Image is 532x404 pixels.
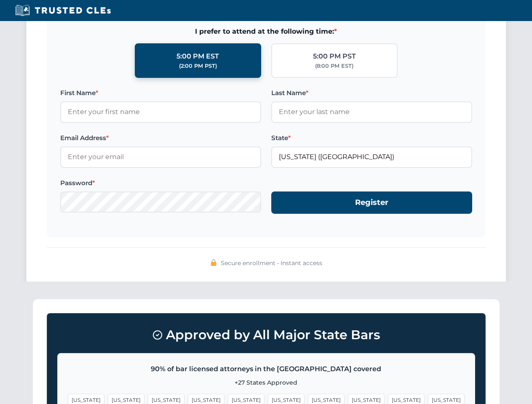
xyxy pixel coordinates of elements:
[271,191,472,214] button: Register
[60,26,472,37] span: I prefer to attend at the following time:
[315,62,353,70] div: (8:00 PM EST)
[271,146,472,167] input: Florida (FL)
[60,178,261,188] label: Password
[60,146,261,167] input: Enter your email
[313,51,356,62] div: 5:00 PM PST
[210,259,217,266] img: 🔒
[179,62,217,70] div: (2:00 PM PST)
[60,88,261,98] label: First Name
[60,101,261,122] input: Enter your first name
[13,4,113,17] img: Trusted CLEs
[271,133,472,143] label: State
[176,51,219,62] div: 5:00 PM EST
[60,133,261,143] label: Email Address
[271,88,472,98] label: Last Name
[68,364,465,375] p: 90% of bar licensed attorneys in the [GEOGRAPHIC_DATA] covered
[271,101,472,122] input: Enter your last name
[57,324,475,346] h3: Approved by All Major State Bars
[68,378,465,387] p: +27 States Approved
[221,258,322,268] span: Secure enrollment • Instant access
